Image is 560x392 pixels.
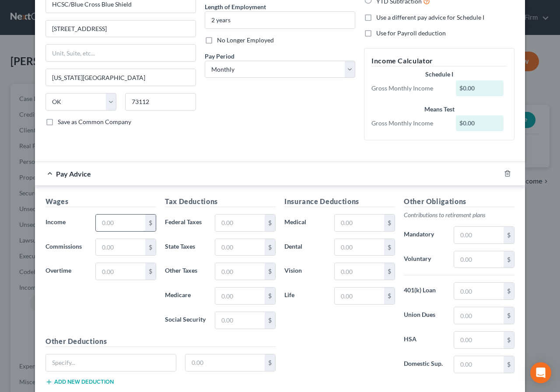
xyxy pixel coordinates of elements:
[404,211,514,219] p: Contributions to retirement plans
[367,84,451,93] div: Gross Monthly Income
[265,354,275,371] div: $
[165,196,276,207] h5: Tax Deductions
[185,354,265,371] input: 0.00
[215,239,265,256] input: 0.00
[161,214,210,232] label: Federal Taxes
[384,239,395,256] div: $
[46,69,196,86] input: Enter city...
[205,2,266,11] label: Length of Employment
[265,263,275,280] div: $
[215,263,265,280] input: 0.00
[376,29,446,37] span: Use for Payroll deduction
[125,93,196,111] input: Enter zip...
[371,70,507,79] div: Schedule I
[284,196,395,207] h5: Insurance Deductions
[161,312,210,329] label: Social Security
[454,307,504,324] input: 0.00
[399,331,449,349] label: HSA
[161,287,210,305] label: Medicare
[145,263,156,280] div: $
[454,332,504,348] input: 0.00
[335,263,384,280] input: 0.00
[161,239,210,256] label: State Taxes
[384,263,395,280] div: $
[454,356,504,373] input: 0.00
[504,332,514,348] div: $
[45,196,156,207] h5: Wages
[456,80,504,96] div: $0.00
[454,283,504,299] input: 0.00
[215,312,265,329] input: 0.00
[384,215,395,231] div: $
[280,263,330,280] label: Vision
[41,263,91,280] label: Overtime
[215,288,265,304] input: 0.00
[46,45,196,61] input: Unit, Suite, etc...
[399,226,449,244] label: Mandatory
[454,227,504,243] input: 0.00
[399,251,449,268] label: Voluntary
[399,282,449,300] label: 401(k) Loan
[96,239,145,256] input: 0.00
[265,288,275,304] div: $
[41,239,91,256] label: Commissions
[399,356,449,373] label: Domestic Sup.
[46,354,176,371] input: Specify...
[56,170,91,178] span: Pay Advice
[265,312,275,329] div: $
[504,307,514,324] div: $
[404,196,514,207] h5: Other Obligations
[371,56,507,66] h5: Income Calculator
[456,115,504,131] div: $0.00
[504,251,514,268] div: $
[96,263,145,280] input: 0.00
[280,239,330,256] label: Dental
[376,14,484,21] span: Use a different pay advice for Schedule I
[46,21,196,37] input: Enter address...
[145,239,156,256] div: $
[530,362,551,383] div: Open Intercom Messenger
[217,36,274,44] span: No Longer Employed
[96,215,145,231] input: 0.00
[215,215,265,231] input: 0.00
[504,356,514,373] div: $
[384,288,395,304] div: $
[145,215,156,231] div: $
[335,215,384,231] input: 0.00
[45,218,66,225] span: Income
[58,118,131,125] span: Save as Common Company
[280,287,330,305] label: Life
[205,12,355,28] input: ex: 2 years
[335,239,384,256] input: 0.00
[205,52,234,60] span: Pay Period
[45,378,114,385] button: Add new deduction
[371,105,507,114] div: Means Test
[161,263,210,280] label: Other Taxes
[45,336,276,347] h5: Other Deductions
[265,215,275,231] div: $
[399,307,449,324] label: Union Dues
[454,251,504,268] input: 0.00
[367,119,451,128] div: Gross Monthly Income
[504,283,514,299] div: $
[280,214,330,232] label: Medical
[265,239,275,256] div: $
[504,227,514,243] div: $
[335,288,384,304] input: 0.00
